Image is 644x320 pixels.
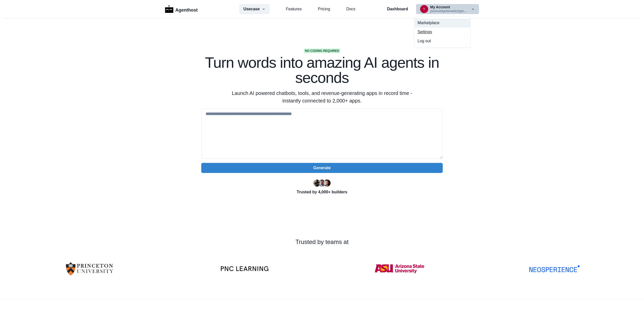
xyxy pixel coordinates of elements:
[529,265,580,272] img: NSP_Logo_Blue.svg
[387,6,408,12] a: Dashboard
[16,237,628,246] p: Trusted by teams at
[324,180,331,187] img: Kent Dodds
[346,6,355,12] a: Docs
[175,5,198,14] p: Agenthost
[415,27,470,37] button: Settings
[201,55,443,85] h1: Turn words into amazing AI agents in seconds
[225,89,419,104] p: Launch AI powered chatbots, tools, and revenue-generating apps in record time - instantly connect...
[416,4,479,14] button: yourcomputerweb@gmail.comMy Accountyourcomputerweb@gm...
[201,189,443,195] p: Trusted by 4,000+ builders
[286,6,302,12] a: Features
[165,5,198,14] a: LogoAgenthost
[219,266,270,271] img: PNC-LEARNING-Logo-v2.1.webp
[304,49,340,53] span: No coding required
[64,255,115,283] img: University-of-Princeton-Logo.png
[415,18,470,27] button: Marketplace
[318,180,326,187] img: Segun Adebayo
[374,255,425,283] img: ASU-Logo.png
[313,180,320,187] img: Ryan Florence
[415,37,470,46] button: Log out
[165,5,173,13] img: Logo
[239,4,270,14] button: Usecase
[318,6,330,12] a: Pricing
[201,163,443,173] button: Generate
